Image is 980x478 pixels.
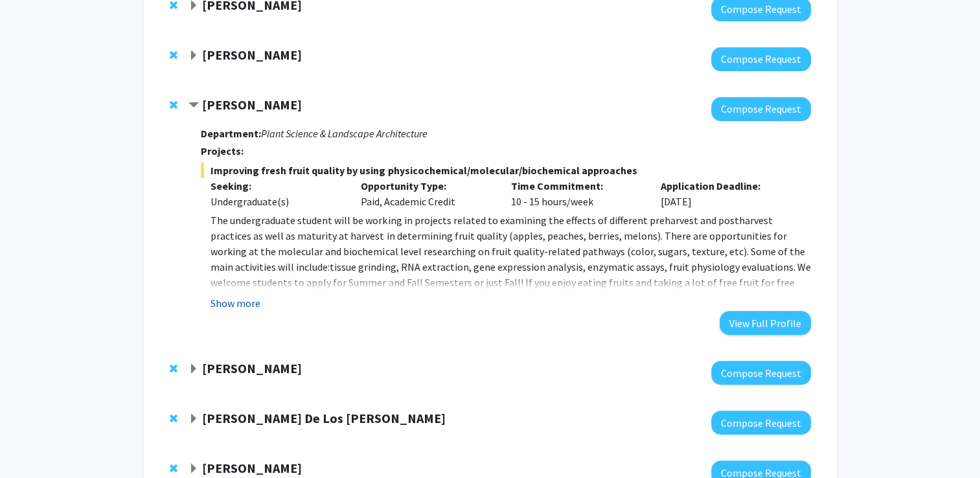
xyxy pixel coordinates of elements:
[188,51,199,61] span: Expand Alexander Shackman Bookmark
[170,413,177,424] span: Remove Andres De Los Reyes from bookmarks
[188,1,199,11] span: Expand Jeffery Klauda Bookmark
[211,295,260,311] button: Show more
[188,414,199,424] span: Expand Andres De Los Reyes Bookmark
[510,178,641,194] p: Time Commitment:
[361,178,492,194] p: Opportunity Type:
[202,47,302,63] strong: [PERSON_NAME]
[188,464,199,474] span: Expand Joseph Dien Bookmark
[711,47,811,71] button: Compose Request to Alexander Shackman
[188,100,199,111] span: Contract Macarena Farcuh Yuri Bookmark
[711,361,811,385] button: Compose Request to Yasmeen Faroqi-Shah
[170,363,177,374] span: Remove Yasmeen Faroqi-Shah from bookmarks
[711,97,811,121] button: Compose Request to Macarena Farcuh Yuri
[170,100,177,110] span: Remove Macarena Farcuh Yuri from bookmarks
[711,411,811,435] button: Compose Request to Andres De Los Reyes
[202,410,446,426] strong: [PERSON_NAME] De Los [PERSON_NAME]
[351,178,501,209] div: Paid, Academic Credit
[651,178,801,209] div: [DATE]
[202,97,302,113] strong: [PERSON_NAME]
[720,311,811,335] button: View Full Profile
[501,178,651,209] div: 10 - 15 hours/week
[201,163,810,178] span: Improving fresh fruit quality by using physicochemical/molecular/biochemical approaches
[10,420,55,468] iframe: Chat
[170,50,177,60] span: Remove Alexander Shackman from bookmarks
[202,360,302,376] strong: [PERSON_NAME]
[661,178,792,194] p: Application Deadline:
[211,194,341,209] div: Undergraduate(s)
[188,364,199,374] span: Expand Yasmeen Faroqi-Shah Bookmark
[261,127,427,140] i: Plant Science & Landscape Architecture
[202,460,302,476] strong: [PERSON_NAME]
[201,144,244,157] strong: Projects:
[211,214,810,304] span: The undergraduate student will be working in projects related to examining the effects of differe...
[170,463,177,473] span: Remove Joseph Dien from bookmarks
[211,178,341,194] p: Seeking:
[201,127,261,140] strong: Department:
